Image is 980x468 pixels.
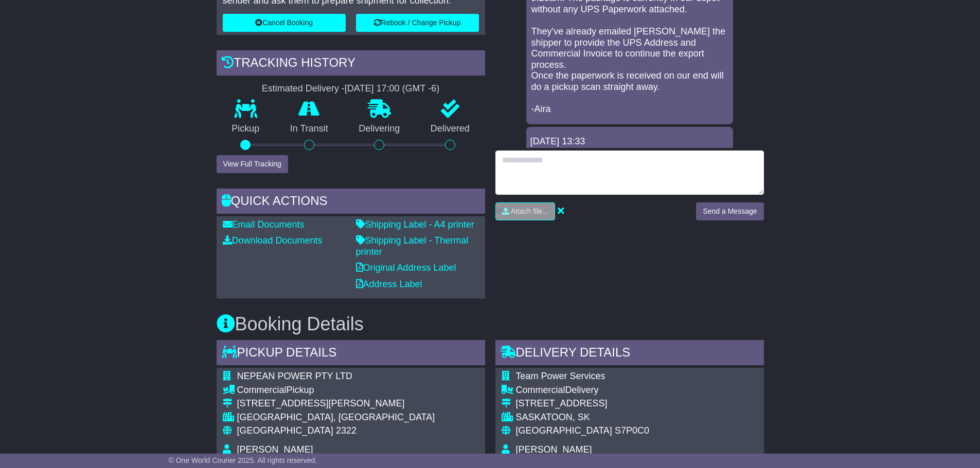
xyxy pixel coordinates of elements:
[415,123,485,135] p: Delivered
[217,50,485,78] div: Tracking history
[223,219,305,230] a: Email Documents
[615,425,649,436] span: S7P0C0
[356,14,479,32] button: Rebook / Change Pickup
[530,136,729,147] div: [DATE] 13:33
[237,371,352,381] span: NEPEAN POWER PTY LTD
[217,314,764,334] h3: Booking Details
[516,385,565,395] span: Commercial
[275,123,344,135] p: In Transit
[516,371,605,381] span: Team Power Services
[345,83,439,95] div: [DATE] 17:00 (GMT -6)
[516,425,612,436] span: [GEOGRAPHIC_DATA]
[356,219,474,230] a: Shipping Label - A4 printer
[237,444,313,455] span: [PERSON_NAME]
[217,189,485,216] div: Quick Actions
[217,123,275,135] p: Pickup
[516,444,592,455] span: [PERSON_NAME]
[356,279,422,289] a: Address Label
[516,385,758,396] div: Delivery
[237,385,287,395] span: Commercial
[217,155,288,173] button: View Full Tracking
[237,385,479,396] div: Pickup
[223,14,346,32] button: Cancel Booking
[516,398,758,409] div: [STREET_ADDRESS]
[223,235,323,246] a: Download Documents
[696,202,763,220] button: Send a Message
[237,412,479,423] div: [GEOGRAPHIC_DATA], [GEOGRAPHIC_DATA]
[217,340,485,368] div: Pickup Details
[217,83,485,95] div: Estimated Delivery -
[356,235,469,257] a: Shipping Label - Thermal printer
[344,123,416,135] p: Delivering
[516,412,758,423] div: SASKATOON, SK
[356,263,456,273] a: Original Address Label
[336,425,357,436] span: 2322
[495,340,764,368] div: Delivery Details
[169,456,317,464] span: © One World Courier 2025. All rights reserved.
[237,425,333,436] span: [GEOGRAPHIC_DATA]
[237,398,479,409] div: [STREET_ADDRESS][PERSON_NAME]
